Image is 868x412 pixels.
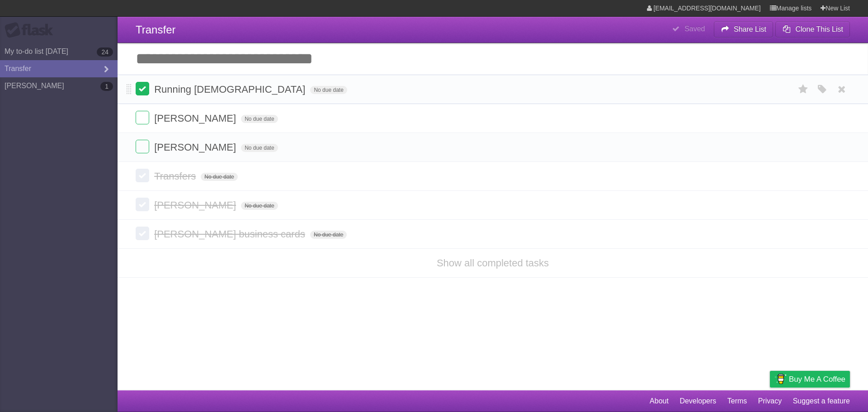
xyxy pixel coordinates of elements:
[136,140,149,153] label: Done
[154,84,307,95] span: Running [DEMOGRAPHIC_DATA]
[154,142,238,153] span: [PERSON_NAME]
[97,47,113,57] b: 24
[770,371,850,388] a: Buy me a coffee
[154,170,198,182] span: Transfers
[136,82,149,95] label: Done
[775,21,850,38] button: Clone This List
[795,82,812,97] label: Star task
[154,228,307,240] span: [PERSON_NAME] business cards
[136,24,175,36] span: Transfer
[310,86,347,94] span: No due date
[154,113,238,124] span: [PERSON_NAME]
[727,393,747,410] a: Terms
[136,111,149,124] label: Done
[795,25,843,33] b: Clone This List
[136,227,149,240] label: Done
[201,173,237,181] span: No due date
[136,198,149,211] label: Done
[154,199,238,211] span: [PERSON_NAME]
[310,231,347,239] span: No due date
[679,393,716,410] a: Developers
[241,144,278,152] span: No due date
[758,393,782,410] a: Privacy
[774,371,787,387] img: Buy me a coffee
[793,393,850,410] a: Suggest a feature
[5,22,59,38] div: Flask
[437,257,549,269] a: Show all completed tasks
[241,202,278,210] span: No due date
[714,21,774,38] button: Share List
[789,371,845,387] span: Buy me a coffee
[684,25,705,33] b: Saved
[136,169,149,182] label: Done
[100,82,113,91] b: 1
[734,25,766,33] b: Share List
[650,393,669,410] a: About
[241,115,278,123] span: No due date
